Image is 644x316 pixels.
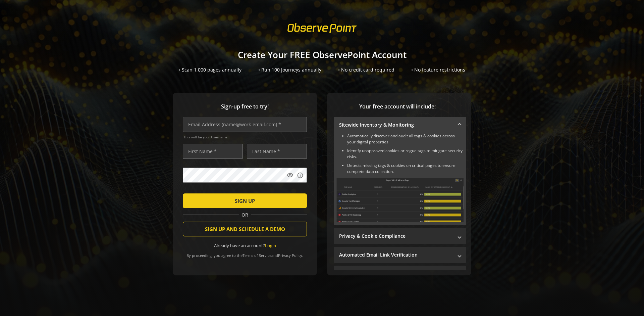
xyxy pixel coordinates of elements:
[336,178,464,222] img: Sitewide Inventory & Monitoring
[243,253,271,258] a: Terms of Service
[334,266,466,282] mat-expansion-panel-header: Performance Monitoring with Web Vitals
[179,66,241,73] div: • Scan 1,000 pages annually
[347,148,464,160] li: Identify unapproved cookies or rogue tags to mitigate security risks.
[183,222,307,236] button: SIGN UP AND SCHEDULE A DEMO
[347,163,464,175] li: Detects missing tags & cookies on critical pages to ensure complete data collection.
[334,117,466,133] mat-expansion-panel-header: Sitewide Inventory & Monitoring
[334,103,461,110] span: Your free account will include:
[258,66,321,73] div: • Run 100 Journeys annually
[334,133,466,225] div: Sitewide Inventory & Monitoring
[338,66,394,73] div: • No credit card required
[247,144,307,159] input: Last Name *
[183,103,307,110] span: Sign-up free to try!
[183,144,243,159] input: First Name *
[183,135,307,139] span: This will be your Username
[339,122,453,128] mat-panel-title: Sitewide Inventory & Monitoring
[334,247,466,263] mat-expansion-panel-header: Automated Email Link Verification
[287,172,293,179] mat-icon: visibility
[334,228,466,244] mat-expansion-panel-header: Privacy & Cookie Compliance
[265,242,276,249] a: Login
[183,249,307,258] div: By proceeding, you agree to the and .
[339,252,453,258] mat-panel-title: Automated Email Link Verification
[183,193,307,208] button: SIGN UP
[239,212,251,218] span: OR
[339,233,453,239] mat-panel-title: Privacy & Cookie Compliance
[183,117,307,132] input: Email Address (name@work-email.com) *
[278,253,302,258] a: Privacy Policy
[297,172,304,179] mat-icon: info
[235,195,255,207] span: SIGN UP
[205,223,285,235] span: SIGN UP AND SCHEDULE A DEMO
[411,66,465,73] div: • No feature restrictions
[347,133,464,145] li: Automatically discover and audit all tags & cookies across your digital properties.
[183,242,307,249] div: Already have an account?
